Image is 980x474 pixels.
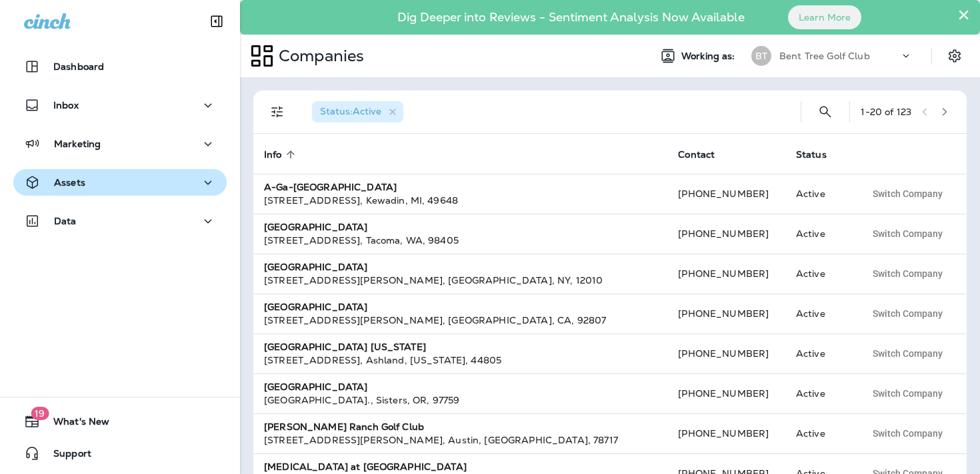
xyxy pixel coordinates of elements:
button: Learn More [788,5,861,29]
p: Inbox [53,100,79,111]
td: [PHONE_NUMBER] [667,334,785,373]
strong: [GEOGRAPHIC_DATA] [US_STATE] [264,341,426,353]
button: Search Companies [812,99,839,125]
span: What's New [40,416,109,432]
span: Switch Company [873,309,943,318]
span: Working as: [681,51,738,62]
div: [STREET_ADDRESS][PERSON_NAME] , [GEOGRAPHIC_DATA] , NY , 12010 [264,274,657,287]
span: Contact [678,148,732,160]
span: Status [796,148,844,160]
button: Collapse Sidebar [198,8,235,35]
span: Contact [678,149,715,160]
span: Status [796,149,827,160]
button: Close [957,4,970,25]
span: Switch Company [873,389,943,398]
span: Switch Company [873,429,943,438]
button: Switch Company [865,383,950,403]
span: 19 [31,407,49,420]
td: Active [785,254,855,294]
div: 1 - 20 of 123 [861,107,911,117]
button: Assets [13,169,227,196]
span: Switch Company [873,349,943,358]
strong: A-Ga-[GEOGRAPHIC_DATA] [264,181,397,193]
div: [STREET_ADDRESS][PERSON_NAME] , Austin , [GEOGRAPHIC_DATA] , 78717 [264,433,657,447]
button: 19What's New [13,408,227,435]
td: Active [785,214,855,254]
strong: [MEDICAL_DATA] at [GEOGRAPHIC_DATA] [264,461,467,473]
button: Inbox [13,92,227,118]
button: Switch Company [865,423,950,443]
strong: [GEOGRAPHIC_DATA] [264,221,367,233]
span: Switch Company [873,189,943,198]
p: Assets [54,177,85,188]
span: Switch Company [873,229,943,238]
div: [STREET_ADDRESS][PERSON_NAME] , [GEOGRAPHIC_DATA] , CA , 92807 [264,314,657,327]
button: Marketing [13,130,227,157]
strong: [GEOGRAPHIC_DATA] [264,261,367,273]
td: Active [785,373,855,413]
div: [STREET_ADDRESS] , Tacoma , WA , 98405 [264,234,657,247]
div: [STREET_ADDRESS] , Kewadin , MI , 49648 [264,194,657,207]
strong: [PERSON_NAME] Ranch Golf Club [264,421,424,433]
p: Companies [273,46,364,66]
div: Status:Active [312,101,403,122]
td: [PHONE_NUMBER] [667,174,785,214]
span: Info [264,149,282,160]
span: Switch Company [873,269,943,278]
div: [STREET_ADDRESS] , Ashland , [US_STATE] , 44805 [264,354,657,367]
button: Support [13,440,227,467]
td: [PHONE_NUMBER] [667,254,785,294]
div: [GEOGRAPHIC_DATA]. , Sisters , OR , 97759 [264,393,657,407]
p: Dig Deeper into Reviews - Sentiment Analysis Now Available [359,15,783,19]
td: Active [785,413,855,453]
td: Active [785,334,855,373]
strong: [GEOGRAPHIC_DATA] [264,301,367,313]
button: Switch Company [865,184,950,204]
p: Dashboard [53,61,104,72]
button: Data [13,208,227,234]
button: Switch Company [865,264,950,284]
td: [PHONE_NUMBER] [667,373,785,413]
p: Marketing [54,138,101,149]
button: Switch Company [865,344,950,363]
td: [PHONE_NUMBER] [667,214,785,254]
span: Status : Active [320,105,381,117]
td: [PHONE_NUMBER] [667,413,785,453]
td: [PHONE_NUMBER] [667,294,785,334]
p: Data [54,216,77,226]
div: BT [751,46,771,66]
button: Switch Company [865,304,950,324]
span: Support [40,448,91,464]
td: Active [785,294,855,334]
strong: [GEOGRAPHIC_DATA] [264,381,367,393]
button: Switch Company [865,224,950,244]
button: Filters [264,99,291,125]
button: Settings [943,44,967,68]
p: Bent Tree Golf Club [779,51,870,61]
button: Dashboard [13,53,227,80]
span: Info [264,148,299,160]
td: Active [785,174,855,214]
